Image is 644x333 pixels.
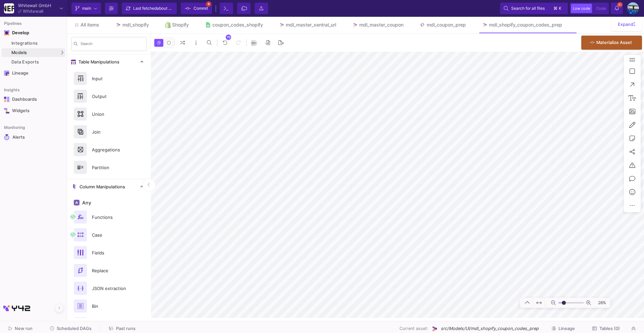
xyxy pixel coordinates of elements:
img: AEdFTp4_RXFoBzJxSaYPMZp7Iyigz82078j9C0hFtL5t=s96-c [627,2,639,14]
div: Data Exports [11,59,63,65]
button: Partition [67,158,151,176]
div: Union [88,109,134,119]
div: Functions [88,212,134,222]
div: Table Manipulations [67,69,151,179]
img: Tab icon [205,22,211,28]
div: Integrations [11,41,63,46]
div: Alerts [12,134,56,140]
span: 28% [594,297,609,309]
button: main [71,3,101,14]
span: Any [81,200,91,205]
span: Code [596,6,606,11]
button: Materialize Asset [581,36,642,50]
mat-expansion-panel-header: Navigation iconDevelop [2,28,65,38]
div: Dashboards [12,97,56,102]
span: src/Models/UI/mdl_shopify_coupon_codes_prep [441,325,539,332]
div: mdl_shopify [122,22,149,28]
div: mdl_master_coupon [359,22,404,28]
img: YZ4Yr8zUCx6JYM5gIgaTIQYeTXdcwQjnYC8iZtTV.png [4,3,14,13]
span: k [559,4,561,12]
div: Develop [12,30,22,36]
button: Code [594,4,608,13]
div: Last fetched [133,3,173,13]
img: Tab icon [420,22,425,28]
button: Output [67,87,151,105]
button: JSON extraction [67,279,151,297]
a: Navigation iconLineage [2,68,65,79]
span: Commit [194,3,208,13]
button: Replace [67,261,151,279]
div: Shopify [172,22,189,28]
div: Case [88,230,134,240]
span: Low code [573,6,590,11]
img: Tab icon [165,21,171,28]
span: Current asset: [399,325,428,332]
span: about 1 hour ago [157,6,188,11]
div: Input [88,74,134,84]
button: 41 [611,3,623,14]
button: Bin [67,297,151,315]
a: Navigation iconWidgets [2,105,65,116]
img: Navigation icon [4,70,9,76]
button: Functions [67,208,151,226]
div: Partition [88,162,134,173]
span: Column Manipulations [77,184,125,190]
span: Materialize Asset [596,40,632,45]
span: New run [15,326,33,331]
mat-expansion-panel-header: Table Manipulations [67,54,151,69]
button: Fields [67,244,151,261]
button: Case [67,226,151,244]
span: Models [11,50,27,55]
input: Search [80,43,144,47]
img: Tab icon [279,22,285,28]
button: Low code [571,4,592,13]
button: Search for all files⌘k [500,3,568,14]
div: Aggregations [88,145,134,155]
div: Widgets [12,108,56,113]
img: Navigation icon [4,30,9,36]
img: Navigation icon [4,97,9,102]
div: Whitewall GmbH [18,3,51,8]
span: Lineage [558,326,575,331]
div: Output [88,91,134,101]
button: ⌘k [551,4,564,12]
span: ⌘ [553,4,557,12]
button: Commit [181,3,212,14]
a: Navigation iconAlerts [2,132,65,143]
span: Past runs [116,326,136,331]
span: main [82,3,91,13]
span: Scheduled DAGs [57,326,92,331]
div: coupon_codes_shopify [212,22,263,28]
button: Union [67,105,151,123]
div: mdl_master_xentral_url [286,22,336,28]
div: JSON extraction [88,283,134,293]
button: Last fetchedabout 1 hour ago [122,3,177,14]
img: Tab icon [115,22,121,28]
span: All items [80,22,99,28]
a: Integrations [2,39,65,48]
div: Join [88,127,134,137]
img: Navigation icon [4,108,9,113]
span: Tables (0) [599,326,620,331]
button: Join [67,123,151,141]
img: Tab icon [482,22,488,28]
div: mdl_shopify_coupon_codes_prep [489,22,562,28]
span: 41 [617,2,623,7]
span: Table Manipulations [76,59,119,65]
mat-expansion-panel-header: Column Manipulations [67,179,151,194]
a: Navigation iconDashboards [2,94,65,105]
button: Aggregations [67,141,151,158]
div: Lineage [12,70,56,76]
div: Bin [88,301,134,311]
div: mdl_coupon_prep [427,22,466,28]
a: Data Exports [2,58,65,66]
div: Whitewall [23,9,43,13]
img: UI Model [431,325,438,332]
div: Fields [88,248,134,258]
span: Search for all files [511,3,545,13]
img: Navigation icon [4,134,10,140]
img: Tab icon [352,22,358,28]
button: Input [67,69,151,87]
div: Replace [88,266,134,276]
